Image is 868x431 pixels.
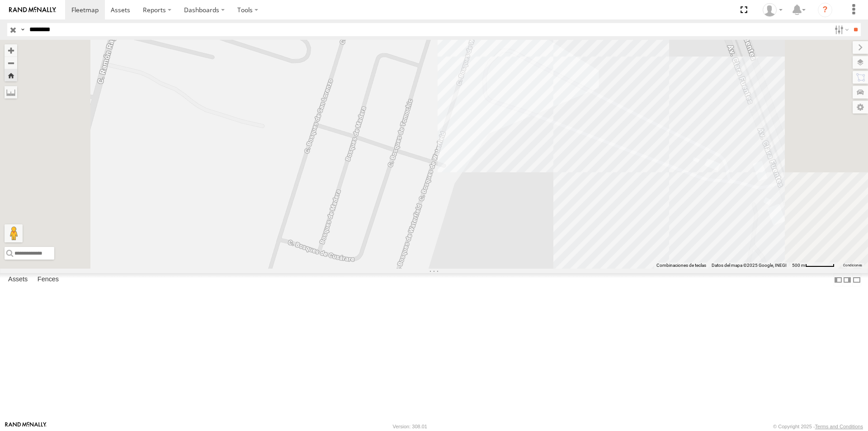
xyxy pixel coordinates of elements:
[759,3,786,17] div: EMMANUEL SOTELO
[393,424,427,429] div: Version: 308.01
[773,424,863,429] div: © Copyright 2025 -
[792,263,805,268] span: 500 m
[4,274,32,286] label: Assets
[853,101,868,114] label: Map Settings
[831,23,850,36] label: Search Filter Options
[843,273,852,286] label: Dock Summary Table to the Right
[5,44,17,57] button: Zoom in
[712,263,787,268] span: Datos del mapa ©2025 Google, INEGI
[815,424,863,429] a: Terms and Conditions
[33,274,63,286] label: Fences
[818,3,832,17] i: ?
[843,263,862,267] a: Condiciones (se abre en una nueva pestaña)
[5,422,47,431] a: Visit our Website
[5,69,17,81] button: Zoom Home
[789,262,837,269] button: Escala del mapa: 500 m por 61 píxeles
[5,224,23,242] button: Arrastra el hombrecito naranja al mapa para abrir Street View
[19,23,26,36] label: Search Query
[852,273,861,286] label: Hide Summary Table
[656,262,706,269] button: Combinaciones de teclas
[9,7,56,13] img: rand-logo.svg
[834,273,843,286] label: Dock Summary Table to the Left
[5,86,17,99] label: Measure
[5,57,17,69] button: Zoom out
